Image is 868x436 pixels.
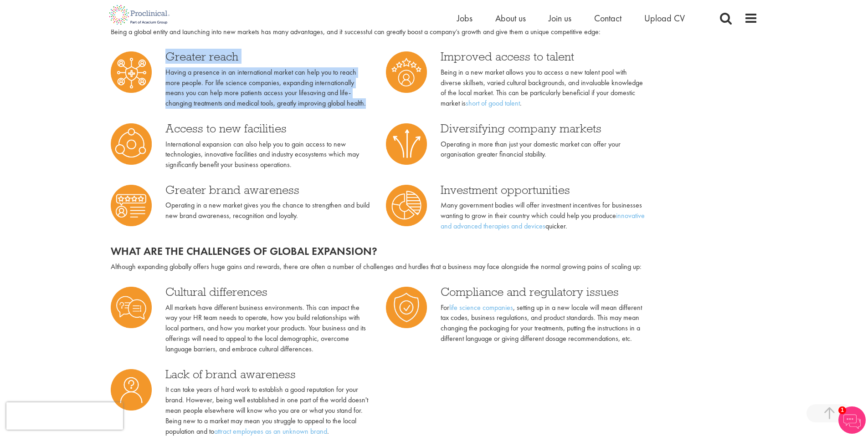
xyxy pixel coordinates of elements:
[111,41,152,93] img: Greater international reach icon
[441,67,647,109] p: Being in a new market allows you to access a new talent pool with diverse skillsets, varied cultu...
[165,139,372,171] p: International expansion can also help you to gain access to new technologies, innovative faciliti...
[549,12,571,24] a: Join us
[838,406,846,414] span: 1
[214,426,327,436] a: attract employees as an unknown brand
[111,245,647,257] h2: WHAT ARE THE CHALLENGES OF GLOBAL EXPANSION?
[441,184,647,196] h3: Investment opportunities
[644,12,685,24] a: Upload CV
[441,139,647,160] p: Operating in more than just your domestic market can offer your organisation greater financial st...
[386,277,427,328] img: Local compliance icon
[386,41,427,93] img: Access to talent icon
[165,368,372,380] h3: Lack of brand awareness
[457,12,473,24] a: Jobs
[111,113,152,165] img: Access to facilities and ecosystems icon
[441,51,647,62] h3: Improved access to talent
[165,303,372,355] p: All markets have different business environments. This can impact the way your HR team needs to o...
[386,113,427,165] img: Global diversification icon
[466,98,520,108] a: short of good talent
[441,211,645,231] a: innovative and advanced therapies and devices
[165,286,372,298] h3: Cultural differences
[165,122,372,134] h3: Access to new facilities
[441,286,647,298] h3: Compliance and regulatory issues
[165,67,372,109] p: Having a presence in an international market can help you to reach more people. For life science ...
[165,184,372,196] h3: Greater brand awareness
[594,12,621,24] a: Contact
[449,303,513,312] a: life science companies
[441,200,647,232] p: Many government bodies will offer investment incentives for businesses wanting to grow in their c...
[165,200,372,221] p: Operating in a new market gives you the chance to strengthen and build new brand awareness, recog...
[111,277,152,328] img: Cultural differences icon
[6,402,123,430] iframe: reCAPTCHA
[838,406,866,434] img: Chatbot
[165,51,372,62] h3: Greater reach
[111,27,647,37] p: Being a global entity and launching into new markets has many advantages, and if successful can g...
[441,303,647,344] p: For , setting up in a new locale will mean different tax codes, business regulations, and product...
[111,359,152,411] img: Unknown brand icon
[111,262,647,272] p: Although expanding globally offers huge gains and rewards, there are often a number of challenges...
[386,175,427,226] img: Investment opportunities icon
[111,175,152,226] img: International brand awareness icon
[441,122,647,134] h3: Diversifying company markets
[495,12,526,24] a: About us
